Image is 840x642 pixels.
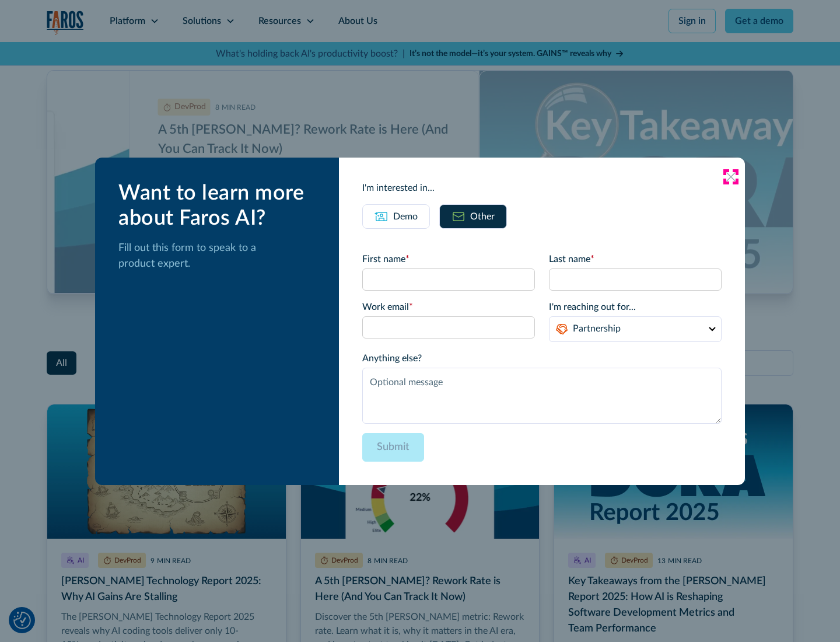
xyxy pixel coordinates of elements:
[118,181,320,231] div: Want to learn more about Faros AI?
[362,433,424,462] input: Submit
[362,252,722,462] form: Email Form
[118,240,320,272] p: Fill out this form to speak to a product expert.
[393,210,418,224] div: Demo
[362,351,722,365] label: Anything else?
[549,252,722,266] label: Last name
[470,210,495,224] div: Other
[362,300,535,314] label: Work email
[362,252,535,266] label: First name
[549,300,722,314] label: I'm reaching out for...
[362,181,722,195] div: I'm interested in...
